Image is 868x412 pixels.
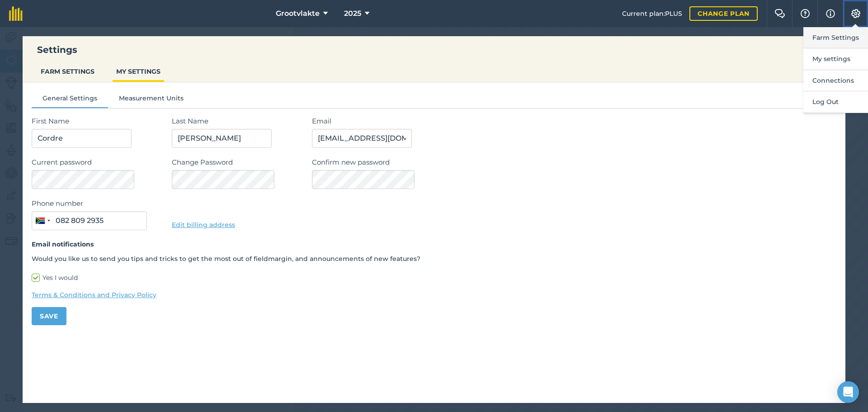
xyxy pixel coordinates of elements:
a: Edit billing address [172,221,235,229]
h4: Email notifications [32,239,836,249]
button: MY SETTINGS [113,63,164,80]
label: Current password [32,157,163,168]
span: Current plan : PLUS [622,9,682,19]
span: Grootvlakte [276,8,320,19]
label: Last Name [172,116,303,127]
label: First Name [32,116,163,127]
span: 2025 [344,8,361,19]
p: Would you like us to send you tips and tricks to get the most out of fieldmargin, and announcemen... [32,254,836,264]
a: Change plan [689,6,758,21]
img: A question mark icon [800,9,811,18]
img: Two speech bubbles overlapping with the left bubble in the forefront [774,9,785,18]
label: Change Password [172,157,303,168]
label: Email [312,116,836,127]
h3: Settings [23,43,845,56]
div: Open Intercom Messenger [837,381,859,403]
label: Confirm new password [312,157,836,168]
button: Log Out [803,91,868,113]
button: Measurement Units [108,93,194,107]
button: Selected country [32,212,53,230]
button: General Settings [32,93,108,107]
a: Terms & Conditions and Privacy Policy [32,290,836,300]
img: svg+xml;base64,PHN2ZyB4bWxucz0iaHR0cDovL3d3dy53My5vcmcvMjAwMC9zdmciIHdpZHRoPSIxNyIgaGVpZ2h0PSIxNy... [826,8,835,19]
label: Phone number [32,198,163,209]
img: fieldmargin Logo [9,6,23,21]
button: Save [32,307,66,325]
button: My settings [803,48,868,70]
img: A cog icon [850,9,861,18]
input: 071 123 4567 [32,211,147,230]
button: FARM SETTINGS [37,63,98,80]
button: Farm Settings [803,27,868,48]
label: Yes I would [32,273,836,283]
button: Connections [803,70,868,91]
